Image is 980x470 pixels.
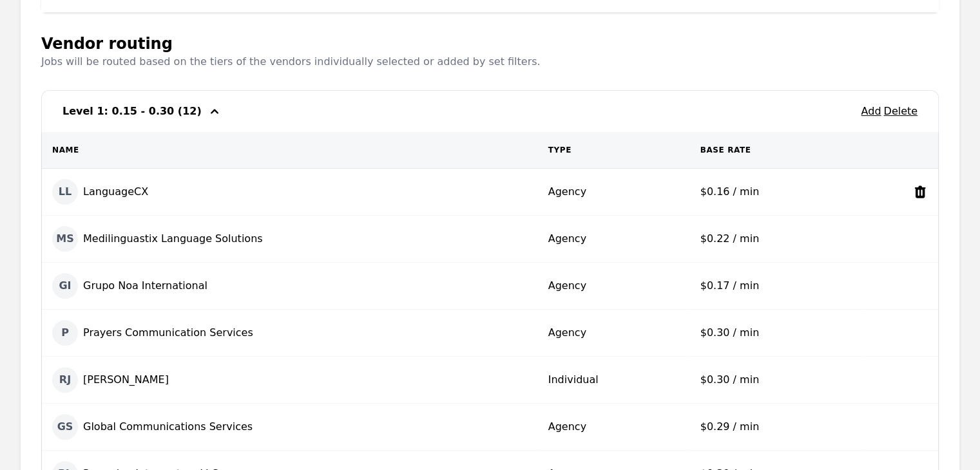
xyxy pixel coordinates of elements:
[52,179,528,205] div: LanguageCX
[883,104,918,119] button: Delete
[690,263,861,310] td: $0.17 / min
[52,414,528,440] div: Global Communications Services
[57,419,73,435] span: GS
[690,216,861,263] td: $0.22 / min
[690,357,861,404] td: $0.30 / min
[548,232,586,245] span: Agency
[62,104,202,119] h3: Level 1: 0.15 - 0.30 (12)
[41,54,541,70] p: Jobs will be routed based on the tiers of the vendors individually selected or added by set filters.
[56,231,73,247] span: MS
[690,169,861,216] td: $0.16 / min
[548,279,586,292] span: Agency
[52,320,528,346] div: Prayers Communication Services
[61,325,69,341] span: P
[690,132,861,169] th: Base Rate
[861,104,881,119] button: Add
[59,184,72,200] span: LL
[548,420,586,433] span: Agency
[548,373,599,386] span: Individual
[59,372,71,388] span: RJ
[690,310,861,357] td: $0.30 / min
[42,132,538,169] th: Name
[41,33,541,54] h1: Vendor routing
[52,367,528,393] div: [PERSON_NAME]
[548,185,586,198] span: Agency
[538,132,690,169] th: Type
[690,404,861,451] td: $0.29 / min
[59,278,71,294] span: GI
[548,326,586,339] span: Agency
[52,273,528,299] div: Grupo Noa International
[52,226,528,252] div: Medilinguastix Language Solutions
